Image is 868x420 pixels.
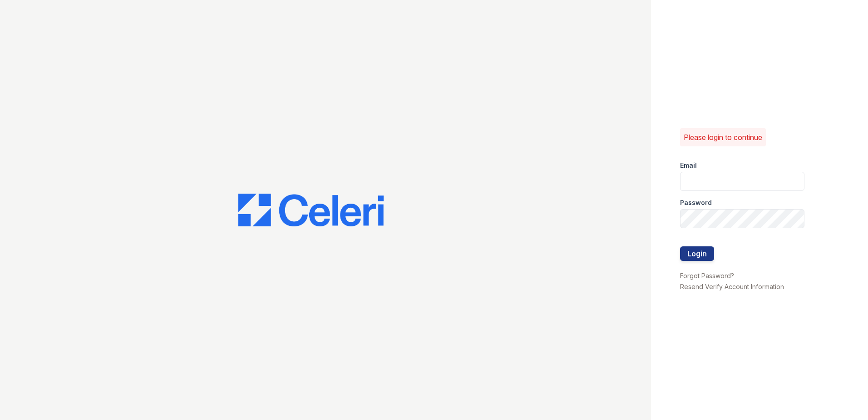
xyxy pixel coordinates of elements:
button: Login [680,246,714,261]
p: Please login to continue [684,132,762,143]
label: Password [680,198,712,207]
img: CE_Logo_Blue-a8612792a0a2168367f1c8372b55b34899dd931a85d93a1a3d3e32e68fde9ad4.png [238,194,384,226]
label: Email [680,161,697,170]
a: Forgot Password? [680,272,734,280]
a: Resend Verify Account Information [680,283,784,290]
